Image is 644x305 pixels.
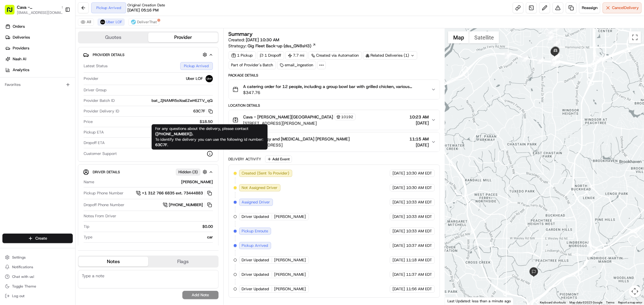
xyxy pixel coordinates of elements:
span: 11:18 AM EDT [406,257,432,263]
span: 11:37 AM EDT [406,272,432,277]
a: Terms [606,301,614,304]
button: Provider [148,33,218,42]
span: Created: [229,37,280,43]
span: 10:30 AM EDT [406,171,432,176]
button: Uber LOF [98,18,125,26]
div: 1 Pickup [229,51,256,60]
span: [PERSON_NAME] [274,272,306,277]
span: Cancel Delivery [612,5,639,11]
span: [DATE] [409,120,429,126]
a: Deliveries [2,33,75,42]
img: Google [447,297,466,305]
span: Price [84,119,93,124]
button: Start new chat [103,59,110,67]
div: 27 [552,54,559,60]
span: [PERSON_NAME] [274,257,306,263]
span: 10:37 AM EDT [406,243,432,248]
img: profile_deliverthat_partner.png [131,20,136,24]
span: [DATE] 10:30 AM [246,37,280,42]
span: Driver Details [93,170,120,175]
span: [DATE] [392,214,405,219]
button: Atlanta Allergy and [MEDICAL_DATA] [PERSON_NAME][STREET_ADDRESS]11:15 AM[DATE] [229,132,440,152]
span: Provider [84,76,98,81]
span: [DATE] [392,228,405,234]
span: [DATE] [392,171,405,176]
div: 10 [522,55,529,62]
div: 22 [546,30,553,36]
span: Original Creation Date [127,3,165,8]
a: Analytics [2,65,75,75]
div: 📗 [6,88,11,93]
span: Pickup Phone Number [84,190,123,196]
button: Hidden (3) [176,168,209,176]
span: Assigned Driver [242,200,270,205]
span: Hidden ( 3 ) [178,169,198,175]
div: Corolla Hatchback [97,245,213,250]
span: Reassign [582,5,598,11]
button: Show street map [448,31,469,43]
span: [STREET_ADDRESS][PERSON_NAME] [243,120,356,126]
span: 10:33 AM EDT [406,200,432,205]
span: $347.76 [243,90,426,96]
span: For any questions about the delivery, please contact To identify the delivery you can use the fol... [155,126,263,147]
a: Gig Fleet Back-up (dss_GN8sH3) [248,43,316,49]
span: [PERSON_NAME] [274,286,306,292]
button: Provider Details [83,50,213,60]
div: 2 [553,39,560,46]
span: Dropoff ETA [84,140,105,146]
h3: Summary [229,31,253,37]
div: 23 [547,34,554,40]
span: bat_ZjNAMR5oXoaEZwHEZTV_qQ [152,98,213,103]
span: Pylon [60,102,73,107]
span: [DATE] [392,185,405,190]
span: 10:30 AM EDT [406,185,432,190]
button: Driver DetailsHidden (3) [83,167,213,177]
a: Powered byPylon [43,102,73,107]
button: [EMAIL_ADDRESS][DOMAIN_NAME] [17,10,65,15]
span: Log out [12,294,24,298]
span: Model [84,245,95,250]
div: 7.7 mi [285,51,307,60]
span: 10:33 AM EDT [406,214,432,219]
span: Pickup Enroute [242,228,268,234]
button: 63C7F [194,108,213,114]
span: [STREET_ADDRESS] [243,142,350,148]
a: [PHONE_NUMBER] [163,202,213,208]
span: 10:33 AM EDT [406,228,432,234]
div: Start new chat [21,58,99,64]
span: Tip [84,224,89,229]
button: Reassign [579,2,600,13]
span: Nash AI [13,56,26,62]
span: [PERSON_NAME] [274,214,306,219]
button: A catering order for 12 people, including a group bowl bar with grilled chicken, various toppings... [229,80,440,99]
span: Cava - [PERSON_NAME][GEOGRAPHIC_DATA] [17,4,59,10]
div: 17 [505,52,511,59]
span: Deliveries [13,35,30,40]
a: Nash AI [2,54,75,64]
a: Providers [2,43,75,53]
div: Related Deliveries (1) [363,51,417,60]
span: API Documentation [57,87,97,93]
div: Last Updated: less than a minute ago [445,297,514,305]
span: Knowledge Base [12,87,46,93]
span: [DATE] [392,286,405,292]
p: Welcome 👋 [6,24,110,34]
button: Keyboard shortcuts [540,300,566,305]
span: Uber LOF [106,20,122,24]
span: Settings [12,255,26,260]
button: Toggle fullscreen view [629,31,641,43]
div: 15 [595,57,602,64]
button: Notes [78,257,148,266]
span: Name [84,179,94,185]
span: Chat with us! [12,274,34,279]
span: +1 312 766 6835 ext. 73444883 [142,190,203,196]
div: Created via Automation [309,51,362,60]
span: DeliverThat [137,20,157,24]
span: 10:23 AM [409,114,429,120]
span: Notes From Driver [84,213,116,219]
span: Orders [13,24,25,29]
a: Report a map error [618,301,642,304]
button: Show satellite imagery [469,31,499,43]
span: [DATE] [392,272,405,277]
